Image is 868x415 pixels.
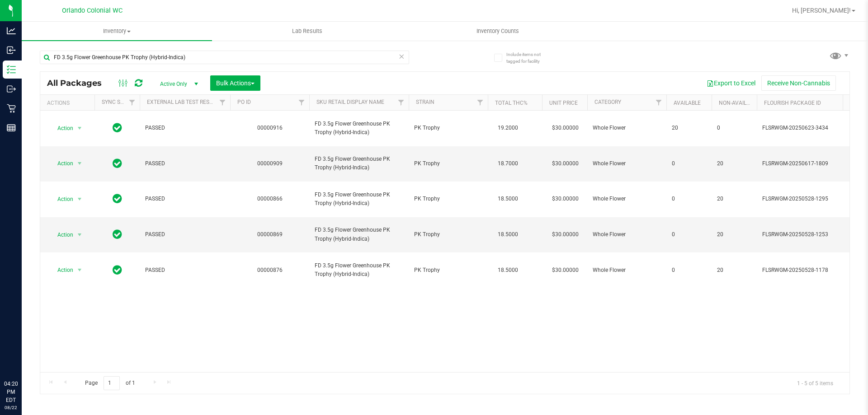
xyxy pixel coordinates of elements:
span: $30.00000 [547,121,583,135]
span: Inventory Counts [464,27,531,35]
span: FD 3.5g Flower Greenhouse PK Trophy (Hybrid-Indica) [315,226,403,243]
span: $30.00000 [547,192,583,205]
span: select [74,264,85,276]
span: select [74,157,85,170]
span: 20 [717,195,751,203]
span: FD 3.5g Flower Greenhouse PK Trophy (Hybrid-Indica) [315,191,403,208]
span: PASSED [145,124,225,132]
a: Sync Status [102,99,137,105]
span: FLSRWGM-20250528-1253 [762,230,851,239]
span: Whole Flower [593,230,661,239]
input: 1 [104,376,120,390]
span: PK Trophy [414,230,482,239]
div: Actions [47,100,91,106]
a: Filter [651,95,666,110]
span: Lab Results [280,27,335,35]
span: Action [49,264,74,276]
inline-svg: Outbound [7,84,16,93]
p: 08/22 [4,404,18,411]
span: FLSRWGM-20250528-1295 [762,195,851,203]
span: FLSRWGM-20250528-1178 [762,266,851,275]
span: 18.5000 [493,228,523,241]
a: 00000869 [257,231,283,238]
span: FLSRWGM-20250623-3434 [762,124,851,132]
a: SKU Retail Display Name [316,99,384,105]
span: 0 [672,159,706,168]
a: Strain [416,99,434,105]
span: Action [49,157,74,170]
a: Flourish Package ID [764,100,821,106]
span: In Sync [113,228,122,241]
a: Filter [394,95,409,110]
span: In Sync [113,264,122,276]
span: Clear [398,51,405,62]
inline-svg: Reports [7,123,16,132]
a: Lab Results [212,22,402,41]
a: Category [594,99,621,105]
a: Inventory [22,22,212,41]
button: Export to Excel [701,75,761,91]
span: 20 [672,124,706,132]
button: Receive Non-Cannabis [761,75,836,91]
span: Whole Flower [593,124,661,132]
span: FD 3.5g Flower Greenhouse PK Trophy (Hybrid-Indica) [315,120,403,137]
span: 0 [717,124,751,132]
span: select [74,228,85,241]
span: Action [49,228,74,241]
span: Whole Flower [593,195,661,203]
span: select [74,193,85,205]
span: 18.7000 [493,157,523,170]
span: Action [49,193,74,205]
span: 1 - 5 of 5 items [790,376,840,390]
span: FLSRWGM-20250617-1809 [762,159,851,168]
a: Filter [215,95,230,110]
span: 20 [717,230,751,239]
input: Search Package ID, Item Name, SKU, Lot or Part Number... [40,51,409,64]
span: 18.5000 [493,192,523,205]
a: 00000876 [257,267,283,273]
span: PK Trophy [414,195,482,203]
span: 18.5000 [493,264,523,277]
span: Whole Flower [593,159,661,168]
a: Filter [294,95,309,110]
inline-svg: Inbound [7,46,16,55]
span: 20 [717,266,751,275]
a: Filter [473,95,488,110]
a: 00000909 [257,160,283,167]
span: In Sync [113,157,122,170]
span: All Packages [47,78,111,88]
span: Action [49,122,74,135]
a: Non-Available [719,100,759,106]
a: 00000866 [257,196,283,202]
span: PASSED [145,266,225,275]
span: PK Trophy [414,124,482,132]
span: Whole Flower [593,266,661,275]
a: Inventory Counts [402,22,593,41]
span: 0 [672,230,706,239]
inline-svg: Analytics [7,26,16,35]
span: 19.2000 [493,121,523,135]
span: PASSED [145,230,225,239]
span: Include items not tagged for facility [506,51,552,65]
button: Bulk Actions [210,75,260,91]
span: 20 [717,159,751,168]
a: 00000916 [257,125,283,131]
span: $30.00000 [547,264,583,277]
span: In Sync [113,121,122,134]
span: PASSED [145,195,225,203]
a: Filter [125,95,140,110]
span: select [74,122,85,135]
span: Page of 1 [77,376,142,390]
span: Hi, [PERSON_NAME]! [792,7,851,14]
inline-svg: Inventory [7,65,16,74]
p: 04:20 PM EDT [4,380,18,404]
span: Orlando Colonial WC [62,7,123,14]
a: External Lab Test Result [147,99,218,105]
iframe: Resource center [9,343,36,370]
span: PK Trophy [414,266,482,275]
span: $30.00000 [547,228,583,241]
span: In Sync [113,192,122,205]
span: FD 3.5g Flower Greenhouse PK Trophy (Hybrid-Indica) [315,155,403,172]
span: PASSED [145,159,225,168]
span: Bulk Actions [216,79,255,87]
